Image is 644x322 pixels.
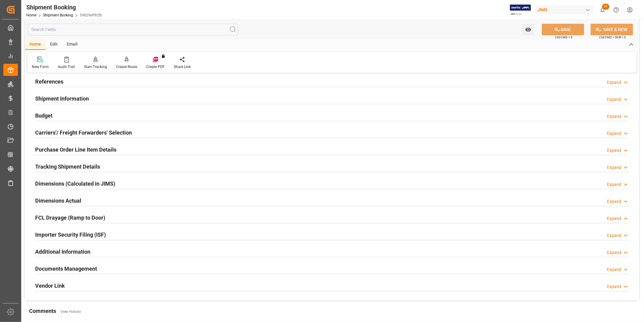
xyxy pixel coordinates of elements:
button: SAVE & NEW [591,24,633,35]
div: Shipment Booking [26,3,102,12]
span: 21 [602,4,609,10]
h2: Purchase Order Line Item Details [35,146,116,154]
div: Expand [607,215,621,222]
button: open menu [522,24,535,35]
div: Share Link [174,64,191,70]
a: View History [60,310,81,314]
h2: Importer Security Filing (ISF) [35,231,106,239]
div: Create Route [116,64,137,70]
div: Expand [607,96,621,103]
div: Expand [607,164,621,171]
h2: Shipment Information [35,94,89,103]
button: JIMS [535,4,596,15]
h2: Tracking Shipment Details [35,163,100,171]
h2: FCL Drayage (Ramp to Door) [35,214,105,222]
div: Expand [607,266,621,273]
span: Ctrl/CMD + Shift + S [599,35,626,39]
h2: Additional Information [35,248,90,256]
div: Audit Trail [58,64,75,70]
div: Expand [607,147,621,154]
h2: Dimensions (Calculated in JIMS) [35,180,115,188]
div: Expand [607,79,621,86]
div: Home [25,39,45,50]
div: Expand [607,198,621,205]
div: Expand [607,113,621,120]
h2: Budget [35,111,52,120]
h2: Comments [29,307,56,315]
h2: Vendor Link [35,282,65,290]
h2: References [35,77,63,86]
button: show 21 new notifications [596,3,609,17]
div: Expand [607,232,621,239]
button: Help Center [609,3,623,17]
span: Ctrl/CMD + S [555,35,572,39]
h2: Carriers'/ Freight Forwarders' Selection [35,128,132,137]
img: Exertis%20JAM%20-%20Email%20Logo.jpg_1722504956.jpg [510,5,531,15]
div: Expand [607,249,621,256]
a: Shipment Booking [43,13,73,17]
div: JIMS [535,5,593,14]
a: Home [26,13,36,17]
h2: Documents Management [35,265,97,273]
div: Email [62,39,82,50]
div: Expand [607,283,621,290]
button: SAVE [542,24,584,35]
div: Start Tracking [84,64,107,70]
input: Search Fields [28,24,238,35]
h2: Dimensions Actual [35,197,81,205]
div: New Form [32,64,49,70]
div: Edit [45,39,62,50]
div: Expand [607,181,621,188]
div: Expand [607,130,621,137]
